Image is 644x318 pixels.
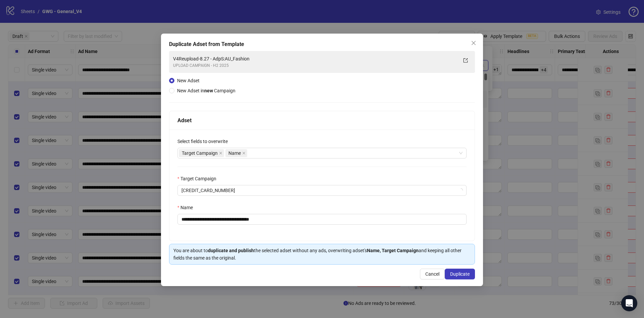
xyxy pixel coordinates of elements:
span: close [219,151,222,155]
label: Target Campaign [177,175,221,182]
button: Close [468,38,479,48]
span: export [463,58,468,63]
div: UPLOAD CAMPAIGN - H2 2025 [173,62,458,69]
button: Cancel [420,269,445,279]
span: close [471,40,476,46]
strong: new [204,88,213,93]
span: Duplicate [450,271,470,277]
span: close [242,151,246,155]
span: New Adset in Campaign [177,88,235,93]
label: Select fields to overwrite [177,138,232,145]
span: Name [225,149,247,157]
strong: Name, Target Campaign [367,248,419,253]
label: Name [177,204,197,211]
button: Duplicate [445,269,475,279]
span: Name [228,149,241,157]
div: Open Intercom Messenger [621,295,637,311]
div: Adset [177,116,467,125]
div: You are about to the selected adset without any ads, overwriting adset's and keeping all other fi... [173,247,471,262]
span: Target Campaign [182,149,218,157]
span: 6810146110644 [181,185,463,195]
span: Cancel [425,271,439,277]
div: Duplicate Adset from Template [169,40,475,48]
input: Name [177,214,467,225]
strong: duplicate and publish [208,248,254,253]
div: V4Reupload-8.27 - AdpS:AU_Fashion [173,55,458,62]
span: Target Campaign [179,149,224,157]
span: New Adset [177,78,200,83]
